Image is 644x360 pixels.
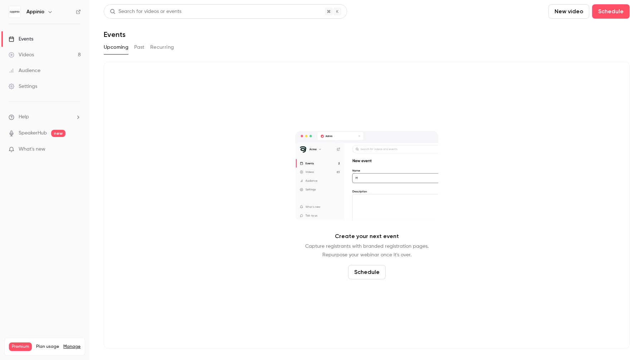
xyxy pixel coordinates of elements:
img: Appinio [9,6,20,18]
button: Schedule [592,4,630,19]
div: Audience [9,67,40,74]
span: Help [19,113,29,121]
button: Past [134,42,145,53]
button: Upcoming [104,42,128,53]
a: Manage [63,344,80,350]
button: New video [548,4,589,19]
button: Schedule [348,265,386,279]
p: Create your next event [335,232,399,241]
div: Settings [9,83,37,90]
span: Premium [9,342,32,351]
div: Search for videos or events [110,8,181,15]
h1: Events [104,30,126,39]
a: SpeakerHub [19,129,47,137]
div: Videos [9,51,34,58]
span: Plan usage [36,344,59,350]
li: help-dropdown-opener [9,113,81,121]
span: new [51,130,65,137]
span: What's new [19,146,45,153]
p: Capture registrants with branded registration pages. Repurpose your webinar once it's over. [305,242,429,259]
button: Recurring [150,42,174,53]
h6: Appinio [26,8,44,15]
div: Events [9,35,33,43]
